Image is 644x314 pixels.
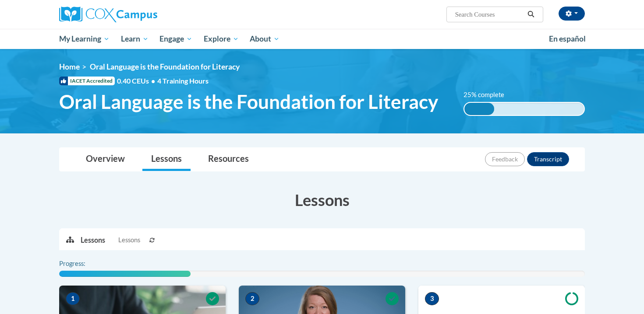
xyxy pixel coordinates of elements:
[199,148,258,171] a: Resources
[549,34,586,43] span: En español
[118,235,140,245] span: Lessons
[59,7,226,22] a: Cox Campus
[77,148,134,171] a: Overview
[204,34,239,44] span: Explore
[59,259,110,269] label: Progress:
[115,29,154,49] a: Learn
[159,34,192,44] span: Engage
[53,29,115,49] a: My Learning
[142,148,191,171] a: Lessons
[250,34,280,44] span: About
[543,30,591,48] a: En español
[198,29,244,49] a: Explore
[59,189,585,211] h3: Lessons
[59,77,115,85] span: IACET Accredited
[59,34,110,44] span: My Learning
[117,76,157,86] span: 0.40 CEUs
[454,9,524,20] input: Search Courses
[59,7,157,22] img: Cox Campus
[425,292,439,305] span: 3
[559,7,585,21] button: Account Settings
[524,9,538,20] button: Search
[154,29,198,49] a: Engage
[464,103,494,115] div: 25% complete
[59,90,438,113] span: Oral Language is the Foundation for Literacy
[81,235,105,245] p: Lessons
[157,77,209,85] span: 4 Training Hours
[464,90,514,100] label: 25% complete
[59,62,80,71] a: Home
[527,152,569,166] button: Transcript
[66,292,80,305] span: 1
[485,152,525,166] button: Feedback
[151,77,155,85] span: •
[245,292,259,305] span: 2
[244,29,286,49] a: About
[121,34,149,44] span: Learn
[46,29,598,49] div: Main menu
[90,62,240,71] span: Oral Language is the Foundation for Literacy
